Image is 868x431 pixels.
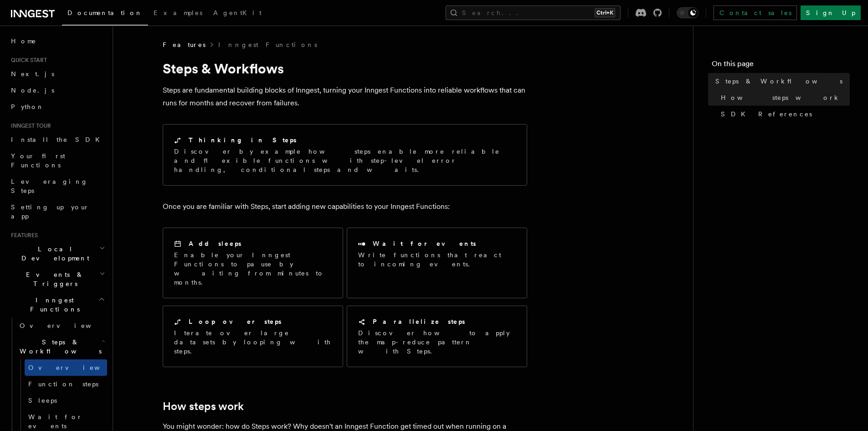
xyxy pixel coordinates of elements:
[28,364,122,371] span: Overview
[7,244,99,263] span: Local Development
[189,135,297,145] h2: Thinking in Steps
[801,5,861,20] a: Sign Up
[16,317,107,334] a: Overview
[7,82,107,99] a: Node.js
[208,3,267,25] a: AgentKit
[16,338,102,356] span: Steps & Workflows
[7,266,107,292] button: Events & Triggers
[11,203,89,220] span: Setting up your app
[11,36,36,46] span: Home
[163,84,527,109] p: Steps are fundamental building blocks of Inngest, turning your Inngest Functions into reliable wo...
[174,328,332,356] p: Iterate over large datasets by looping with steps.
[11,136,105,143] span: Install the SDK
[7,232,38,239] span: Features
[347,306,527,367] a: Parallelize stepsDiscover how to apply the map-reduce pattern with Steps.
[163,200,527,213] p: Once you are familiar with Steps, start adding new capabilities to your Inngest Functions:
[25,392,107,409] a: Sleeps
[712,73,850,89] a: Steps & Workflows
[174,147,516,174] p: Discover by example how steps enable more reliable and flexible functions with step-level error h...
[446,5,621,20] button: Search...Ctrl+K
[163,40,205,49] span: Features
[715,77,842,86] span: Steps & Workflows
[174,250,332,287] p: Enable your Inngest Functions to pause by waiting from minutes to months.
[163,228,343,298] a: Add sleepsEnable your Inngest Functions to pause by waiting from minutes to months.
[218,40,317,49] a: Inngest Functions
[163,306,343,367] a: Loop over stepsIterate over large datasets by looping with steps.
[7,199,107,224] a: Setting up your app
[358,250,516,269] p: Write functions that react to incoming events.
[11,103,44,110] span: Python
[7,122,51,130] span: Inngest tour
[163,124,527,186] a: Thinking in StepsDiscover by example how steps enable more reliable and flexible functions with s...
[148,3,208,25] a: Examples
[11,70,54,78] span: Next.js
[373,239,476,248] h2: Wait for events
[25,376,107,392] a: Function steps
[189,317,282,326] h2: Loop over steps
[347,228,527,298] a: Wait for eventsWrite functions that react to incoming events.
[213,9,262,16] span: AgentKit
[373,317,465,326] h2: Parallelize steps
[721,93,841,102] span: How steps work
[16,334,107,359] button: Steps & Workflows
[28,413,82,430] span: Wait for events
[7,57,47,64] span: Quick start
[163,400,244,413] a: How steps work
[189,239,241,248] h2: Add sleeps
[67,9,143,16] span: Documentation
[11,87,54,94] span: Node.js
[7,131,107,148] a: Install the SDK
[7,66,107,82] a: Next.js
[28,397,57,404] span: Sleeps
[358,328,516,356] p: Discover how to apply the map-reduce pattern with Steps.
[163,60,527,77] h1: Steps & Workflows
[25,359,107,376] a: Overview
[7,292,107,317] button: Inngest Functions
[7,33,107,49] a: Home
[11,152,65,169] span: Your first Functions
[7,148,107,173] a: Your first Functions
[595,8,615,17] kbd: Ctrl+K
[20,322,113,329] span: Overview
[62,3,148,26] a: Documentation
[11,178,88,194] span: Leveraging Steps
[28,380,98,388] span: Function steps
[7,296,98,314] span: Inngest Functions
[712,58,850,73] h4: On this page
[677,7,699,18] button: Toggle dark mode
[154,9,202,16] span: Examples
[7,270,99,288] span: Events & Triggers
[714,5,797,20] a: Contact sales
[7,99,107,115] a: Python
[7,241,107,266] button: Local Development
[717,106,850,122] a: SDK References
[7,173,107,199] a: Leveraging Steps
[721,109,812,119] span: SDK References
[717,89,850,106] a: How steps work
